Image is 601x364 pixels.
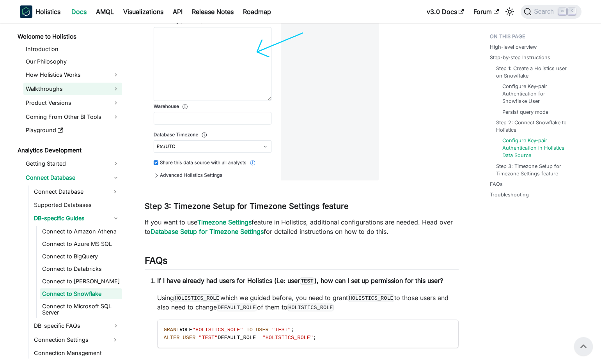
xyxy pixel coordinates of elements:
h2: FAQs [145,255,459,270]
a: Docs [67,5,91,18]
code: HOLISTICS_ROLE [348,294,394,302]
a: Timezone Settings [197,218,252,226]
button: Switch between dark and light mode (currently light mode) [503,5,516,18]
code: HOLISTICS_ROLE [174,294,220,302]
span: ; [313,335,316,341]
a: Connect to Databricks [40,263,122,274]
b: Holistics [35,7,60,16]
a: Step 3: Timezone Setup for Timezone Settings feature [496,163,574,177]
a: Step 1: Create a Holistics user on Snowflake [496,65,574,80]
a: AMQL [91,5,119,18]
span: ; [291,327,294,333]
a: Playground [23,125,122,136]
a: Roadmap [238,5,276,18]
span: "TEST" [272,327,291,333]
p: Using which we guided before, you need to grant to those users and also need to change of them to [157,293,459,312]
a: Persist query model [502,108,550,116]
a: Configure Key-pair Authentication for Snowflake User [502,83,571,105]
a: High-level overview [490,43,537,51]
a: Connect Database [32,186,108,198]
a: How Holistics Works [23,69,122,81]
code: DEFAULT_ROLE [217,304,257,311]
a: Welcome to Holistics [15,31,122,42]
a: API [168,5,187,18]
a: Connect Database [23,171,122,184]
code: HOLISTICS_ROLE [287,304,334,311]
button: Scroll back to top [574,337,593,356]
a: DB-specific Guides [32,212,122,224]
span: ALTER [164,335,180,341]
span: ROLE [179,327,192,333]
a: Step 2: Connect Snowflake to Holistics [496,119,574,134]
span: Search [532,8,558,15]
a: Release Notes [187,5,238,18]
span: = [256,335,259,341]
span: "TEST" [199,335,218,341]
a: Database Setup for Timezone Settings [151,228,264,235]
button: Expand sidebar category 'Connect Database' [108,186,122,198]
nav: Docs sidebar [12,23,129,364]
a: HolisticsHolistics [20,5,60,18]
button: Search (Command+K) [521,5,581,19]
a: Connection Settings [32,334,108,346]
span: USER [183,335,195,341]
a: Coming From Other BI Tools [23,111,122,123]
button: Expand sidebar category 'Connection Settings' [108,334,122,346]
kbd: K [568,8,576,15]
a: Supported Databases [32,200,122,210]
span: TO [246,327,253,333]
kbd: ⌘ [558,8,566,15]
a: Our Philosophy [23,56,122,67]
a: Step-by-step Instructions [490,54,550,61]
code: TEST [300,277,315,285]
a: Introduction [23,44,122,55]
a: Troubleshooting [490,191,529,198]
a: Getting Started [23,157,122,170]
a: Connection Management [32,348,122,359]
a: Connect to [PERSON_NAME] [40,276,122,287]
span: "HOLISTICS_ROLE" [192,327,243,333]
a: Forum [469,5,503,18]
a: FAQs [490,180,503,188]
p: If you want to use feature in Holistics, additional configurations are needed. Head over to for d... [145,217,459,236]
a: Connect to Azure MS SQL [40,239,122,249]
span: USER [256,327,269,333]
a: v3.0 Docs [422,5,469,18]
a: Configure Key-pair Authentication in Holistics Data Source [502,137,571,159]
span: DEFAULT_ROLE [218,335,256,341]
img: Holistics [20,5,32,18]
a: DB-specific FAQs [32,320,122,332]
h3: Step 3: Timezone Setup for Timezone Settings feature [145,201,459,211]
a: Connect to Snowflake [40,288,122,299]
a: Connect to Microsoft SQL Server [40,301,122,318]
a: Connect to BigQuery [40,251,122,262]
a: Product Versions [23,97,122,109]
strong: If I have already had users for Holistics (i.e: user ), how can I set up permission for this user? [157,277,443,284]
a: Analytics Development [15,145,122,156]
a: Connect to Amazon Athena [40,226,122,237]
a: Walkthroughs [23,83,122,95]
a: Visualizations [119,5,168,18]
span: "HOLISTICS_ROLE" [262,335,313,341]
span: GRANT [164,327,180,333]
